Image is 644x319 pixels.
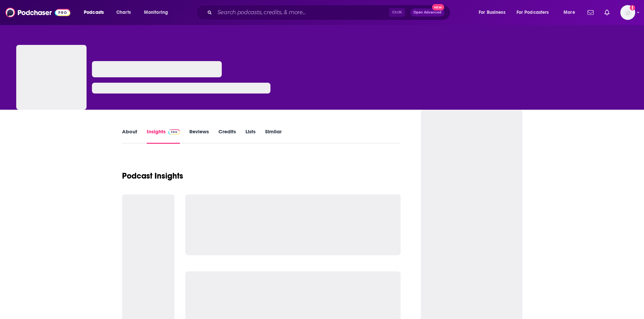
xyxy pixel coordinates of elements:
img: Podchaser - Follow, Share and Rate Podcasts [5,6,70,19]
button: Show profile menu [620,5,635,20]
input: Search podcasts, credits, & more... [215,7,389,18]
img: Podchaser Pro [168,129,180,135]
span: Logged in as rgertner [620,5,635,20]
button: open menu [474,7,514,18]
span: Podcasts [84,8,104,17]
button: Open AdvancedNew [410,8,445,17]
a: Show notifications dropdown [602,7,612,18]
span: More [564,8,575,17]
button: open menu [139,7,177,18]
a: Charts [112,7,135,18]
img: User Profile [620,5,635,20]
span: Monitoring [144,8,168,17]
span: Charts [116,8,131,17]
a: Lists [245,128,256,144]
span: Open Advanced [413,11,442,14]
button: open menu [512,7,559,18]
a: InsightsPodchaser Pro [147,128,180,144]
a: About [122,128,137,144]
span: Ctrl K [389,8,405,17]
a: Similar [265,128,282,144]
h1: Podcast Insights [122,171,183,181]
span: For Business [479,8,505,17]
svg: Add a profile image [630,5,635,10]
span: New [432,4,444,10]
span: For Podcasters [517,8,549,17]
button: open menu [559,7,583,18]
a: Reviews [189,128,209,144]
button: open menu [79,7,113,18]
div: Search podcasts, credits, & more... [202,5,457,20]
a: Credits [218,128,236,144]
a: Show notifications dropdown [585,7,596,18]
